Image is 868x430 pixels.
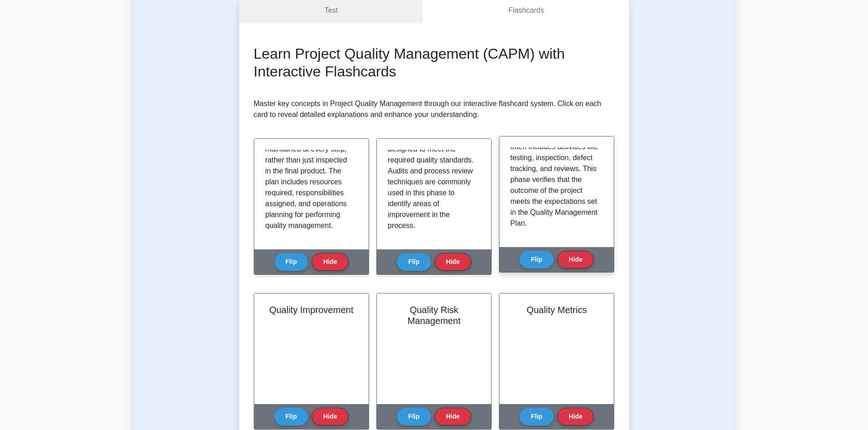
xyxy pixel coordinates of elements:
[388,304,480,326] h2: Quality Risk Management
[519,408,554,425] button: Flip
[312,253,348,271] button: Hide
[312,408,348,425] button: Hide
[435,253,471,271] button: Hide
[265,304,358,315] h2: Quality Improvement
[254,45,615,80] h2: Learn Project Quality Management (CAPM) with Interactive Flashcards
[397,408,431,425] button: Flip
[254,98,615,120] p: Master key concepts in Project Quality Management through our interactive flashcard system. Click...
[557,251,594,268] button: Hide
[519,251,554,268] button: Flip
[274,253,308,271] button: Flip
[510,304,603,315] h2: Quality Metrics
[397,253,431,271] button: Flip
[557,408,594,425] button: Hide
[274,408,308,425] button: Flip
[435,408,471,425] button: Hide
